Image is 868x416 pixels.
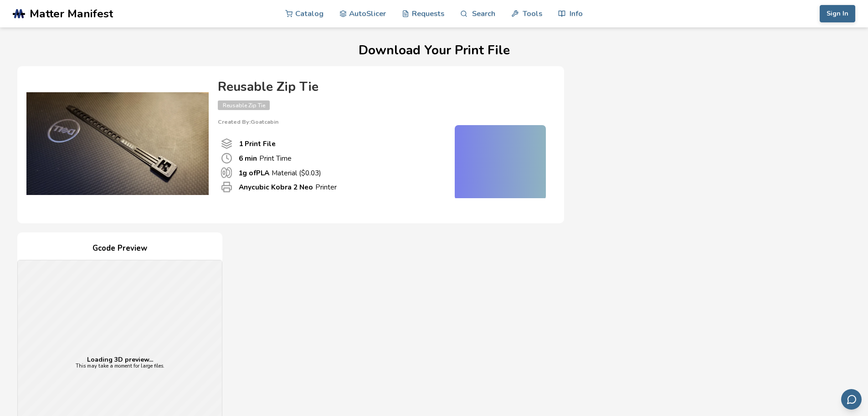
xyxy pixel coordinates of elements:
span: Printer [221,181,232,193]
img: Product [26,75,209,212]
p: Printer [239,182,337,192]
h4: Gcode Preview [17,242,222,256]
span: Material Used [221,167,232,178]
button: Send feedback via email [841,389,862,410]
h4: Reusable Zip Tie [218,80,546,94]
h1: Download Your Print File [17,43,851,58]
button: Sign In [820,5,855,22]
b: 6 min [239,153,257,163]
p: This may take a moment for large files. [76,363,164,369]
span: Reusable Zip Tie [218,100,270,110]
span: Number Of Print files [221,138,232,149]
p: Print Time [239,153,292,163]
p: Loading 3D preview... [76,356,164,363]
p: Created By: Goatcabin [218,119,546,125]
b: 1 g of PLA [238,168,269,178]
b: Anycubic Kobra 2 Neo [239,182,313,192]
p: Material ($ 0.03 ) [238,168,321,178]
span: Matter Manifest [30,7,113,20]
span: Print Time [221,153,232,164]
b: 1 Print File [239,139,276,148]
